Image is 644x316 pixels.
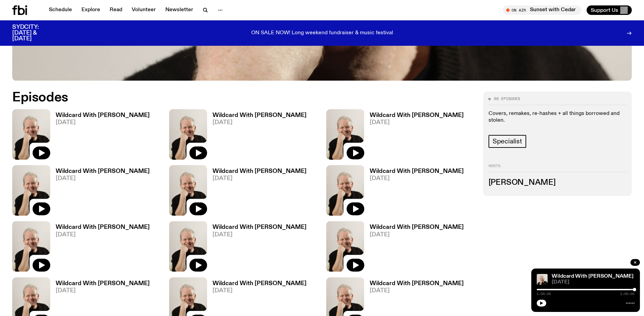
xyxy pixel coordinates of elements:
[370,224,464,230] h3: Wildcard With [PERSON_NAME]
[12,109,50,160] img: Stuart is smiling charmingly, wearing a black t-shirt against a stark white background.
[489,179,626,186] h3: [PERSON_NAME]
[370,288,464,294] span: [DATE]
[503,5,581,15] button: On AirSunset with Cedar
[169,221,207,272] img: Stuart is smiling charmingly, wearing a black t-shirt against a stark white background.
[537,292,551,296] span: 1:00:00
[213,288,307,294] span: [DATE]
[364,113,464,160] a: Wildcard With [PERSON_NAME][DATE]
[326,221,364,272] img: Stuart is smiling charmingly, wearing a black t-shirt against a stark white background.
[591,7,618,13] span: Support Us
[56,288,150,294] span: [DATE]
[56,113,150,118] h3: Wildcard With [PERSON_NAME]
[12,92,423,104] h2: Episodes
[207,113,307,160] a: Wildcard With [PERSON_NAME][DATE]
[56,224,150,230] h3: Wildcard With [PERSON_NAME]
[326,165,364,216] img: Stuart is smiling charmingly, wearing a black t-shirt against a stark white background.
[207,169,307,216] a: Wildcard With [PERSON_NAME][DATE]
[370,120,464,125] span: [DATE]
[213,232,307,238] span: [DATE]
[370,232,464,238] span: [DATE]
[12,24,56,42] h3: SYDCITY: [DATE] & [DATE]
[213,169,307,174] h3: Wildcard With [PERSON_NAME]
[169,165,207,216] img: Stuart is smiling charmingly, wearing a black t-shirt against a stark white background.
[50,224,150,272] a: Wildcard With [PERSON_NAME][DATE]
[537,274,548,285] img: Stuart is smiling charmingly, wearing a black t-shirt against a stark white background.
[370,176,464,181] span: [DATE]
[207,224,307,272] a: Wildcard With [PERSON_NAME][DATE]
[364,224,464,272] a: Wildcard With [PERSON_NAME][DATE]
[56,176,150,181] span: [DATE]
[56,120,150,125] span: [DATE]
[493,138,522,145] span: Specialist
[370,281,464,287] h3: Wildcard With [PERSON_NAME]
[326,109,364,160] img: Stuart is smiling charmingly, wearing a black t-shirt against a stark white background.
[213,120,307,125] span: [DATE]
[45,5,76,15] a: Schedule
[12,221,50,272] img: Stuart is smiling charmingly, wearing a black t-shirt against a stark white background.
[50,169,150,216] a: Wildcard With [PERSON_NAME][DATE]
[128,5,160,15] a: Volunteer
[251,30,393,36] p: ON SALE NOW! Long weekend fundraiser & music festival
[489,111,626,123] p: Covers, remakes, re-hashes + all things borrowed and stolen.
[56,232,150,238] span: [DATE]
[620,292,634,296] span: 1:00:00
[56,281,150,287] h3: Wildcard With [PERSON_NAME]
[106,5,126,15] a: Read
[77,5,104,15] a: Explore
[213,176,307,181] span: [DATE]
[552,280,634,285] span: [DATE]
[552,274,633,279] a: Wildcard With [PERSON_NAME]
[489,135,526,148] a: Specialist
[213,281,307,287] h3: Wildcard With [PERSON_NAME]
[587,5,632,15] button: Support Us
[213,224,307,230] h3: Wildcard With [PERSON_NAME]
[213,113,307,118] h3: Wildcard With [PERSON_NAME]
[370,169,464,174] h3: Wildcard With [PERSON_NAME]
[489,164,626,172] h2: Hosts
[494,97,520,101] span: 88 episodes
[56,169,150,174] h3: Wildcard With [PERSON_NAME]
[364,169,464,216] a: Wildcard With [PERSON_NAME][DATE]
[50,113,150,160] a: Wildcard With [PERSON_NAME][DATE]
[161,5,197,15] a: Newsletter
[370,113,464,118] h3: Wildcard With [PERSON_NAME]
[12,165,50,216] img: Stuart is smiling charmingly, wearing a black t-shirt against a stark white background.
